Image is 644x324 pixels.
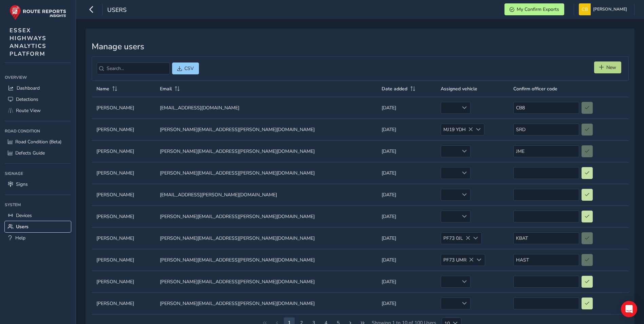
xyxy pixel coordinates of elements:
button: CSV [172,62,199,74]
span: Help [15,235,25,241]
input: Search... [97,62,170,74]
span: Dashboard [17,85,40,91]
td: [DATE] [377,140,436,162]
td: [PERSON_NAME] [92,162,155,184]
td: [PERSON_NAME][EMAIL_ADDRESS][PERSON_NAME][DOMAIN_NAME] [155,271,377,292]
div: Overview [5,72,71,83]
span: Date added [382,86,407,92]
td: [DATE] [377,205,436,227]
td: [PERSON_NAME][EMAIL_ADDRESS][PERSON_NAME][DOMAIN_NAME] [155,119,377,140]
span: Users [107,6,127,15]
a: Detections [5,94,71,105]
td: [PERSON_NAME][EMAIL_ADDRESS][PERSON_NAME][DOMAIN_NAME] [155,205,377,227]
button: My Confirm Exports [504,3,564,15]
td: [DATE] [377,184,436,205]
td: [PERSON_NAME][EMAIL_ADDRESS][PERSON_NAME][DOMAIN_NAME] [155,249,377,271]
span: Road Condition (Beta) [15,139,61,145]
div: Signage [5,168,71,179]
td: [PERSON_NAME] [92,227,155,249]
span: MJ19 YDH [441,124,473,135]
td: [DATE] [377,292,436,314]
a: Route View [5,105,71,116]
a: Dashboard [5,83,71,94]
a: Defects Guide [5,147,71,159]
span: PF73 UMR [441,254,474,266]
td: [PERSON_NAME] [92,97,155,119]
td: [PERSON_NAME] [92,271,155,292]
span: New [606,64,616,71]
td: [DATE] [377,119,436,140]
td: [PERSON_NAME] [92,292,155,314]
img: diamond-layout [579,3,591,15]
td: [PERSON_NAME] [92,205,155,227]
td: [DATE] [377,97,436,119]
div: Open Intercom Messenger [621,301,637,317]
td: [PERSON_NAME][EMAIL_ADDRESS][PERSON_NAME][DOMAIN_NAME] [155,292,377,314]
button: New [594,61,621,73]
span: ESSEX HIGHWAYS ANALYTICS PLATFORM [10,26,47,58]
span: Email [160,86,172,92]
td: [PERSON_NAME] [92,119,155,140]
td: [DATE] [377,162,436,184]
td: [EMAIL_ADDRESS][PERSON_NAME][DOMAIN_NAME] [155,184,377,205]
td: [PERSON_NAME] [92,184,155,205]
span: PF73 0JL [441,233,470,244]
a: Devices [5,210,71,221]
a: Help [5,232,71,244]
span: Name [96,86,109,92]
img: rr logo [10,5,66,20]
span: CSV [184,65,194,72]
td: [DATE] [377,271,436,292]
a: Users [5,221,71,232]
a: Signs [5,179,71,190]
td: [PERSON_NAME] [92,140,155,162]
a: Road Condition (Beta) [5,136,71,147]
td: [EMAIL_ADDRESS][DOMAIN_NAME] [155,97,377,119]
td: [PERSON_NAME][EMAIL_ADDRESS][PERSON_NAME][DOMAIN_NAME] [155,227,377,249]
span: Confirm officer code [513,86,557,92]
span: My Confirm Exports [517,6,559,13]
span: [PERSON_NAME] [593,3,627,15]
span: Defects Guide [15,150,45,156]
div: Road Condition [5,126,71,136]
span: Devices [16,212,32,219]
span: Route View [16,107,41,114]
span: Users [16,223,29,230]
td: [DATE] [377,249,436,271]
div: System [5,200,71,210]
span: Signs [16,181,28,187]
td: [PERSON_NAME] [92,249,155,271]
td: [PERSON_NAME][EMAIL_ADDRESS][PERSON_NAME][DOMAIN_NAME] [155,162,377,184]
h3: Manage users [92,42,629,52]
span: Detections [16,96,38,103]
td: [PERSON_NAME][EMAIL_ADDRESS][PERSON_NAME][DOMAIN_NAME] [155,140,377,162]
span: Assigned vehicle [441,86,477,92]
button: [PERSON_NAME] [579,3,629,15]
td: [DATE] [377,227,436,249]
